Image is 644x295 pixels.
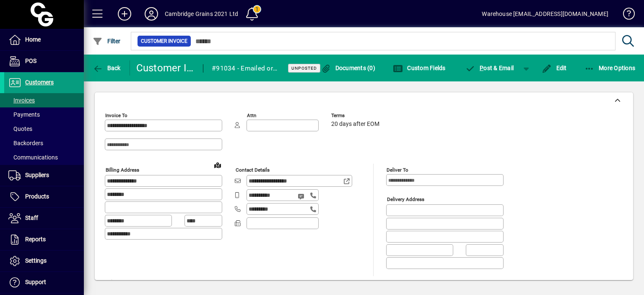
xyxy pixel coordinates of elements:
button: Custom Fields [391,60,448,76]
app-page-header-button: Back [84,60,130,76]
button: Edit [540,60,569,76]
a: Suppliers [4,165,84,186]
a: Staff [4,208,84,229]
span: Terms [331,113,382,118]
a: Payments [4,107,84,122]
span: Staff [25,214,38,221]
span: Documents (0) [321,65,375,71]
a: Reports [4,229,84,250]
span: Customer Invoice [141,37,187,45]
span: Unposted [291,65,317,71]
div: Customer Invoice [136,61,195,75]
button: Documents (0) [319,60,377,76]
button: Filter [91,34,123,49]
span: Payments [8,111,40,118]
button: Post & Email [461,60,518,76]
span: Edit [542,65,567,71]
span: POS [25,57,36,64]
mat-label: Attn [247,112,256,118]
div: Warehouse [EMAIL_ADDRESS][DOMAIN_NAME] [482,7,608,21]
button: Profile [138,6,165,21]
button: Back [91,60,123,76]
button: Send SMS [292,186,312,206]
mat-label: Deliver To [387,167,408,173]
a: Home [4,29,84,50]
button: Add [111,6,138,21]
button: More Options [582,60,638,76]
a: View on map [211,158,224,172]
div: Cambridge Grains 2021 Ltd [165,7,238,21]
div: #91034 - Emailed order PO - 627 [212,62,278,75]
a: Invoices [4,93,84,107]
span: Invoices [8,97,35,104]
span: ost & Email [465,65,514,71]
span: Backorders [8,140,43,146]
span: Suppliers [25,172,49,178]
a: Products [4,186,84,207]
a: POS [4,51,84,72]
span: Customers [25,79,54,86]
mat-label: Invoice To [105,112,127,118]
span: More Options [584,65,636,71]
span: Settings [25,257,47,264]
span: Back [93,65,121,71]
span: Communications [8,154,58,161]
mat-label: Deliver via [105,279,128,285]
span: Quotes [8,125,32,132]
a: Communications [4,150,84,164]
span: Reports [25,236,46,243]
span: Filter [93,38,121,44]
span: Support [25,279,46,285]
span: Home [25,36,41,43]
a: Quotes [4,122,84,136]
span: P [480,65,483,71]
a: Knowledge Base [617,2,634,29]
a: Settings [4,251,84,272]
a: Support [4,272,84,293]
a: Backorders [4,136,84,150]
span: 20 days after EOM [331,121,379,128]
span: Custom Fields [393,65,446,71]
span: Products [25,193,49,200]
